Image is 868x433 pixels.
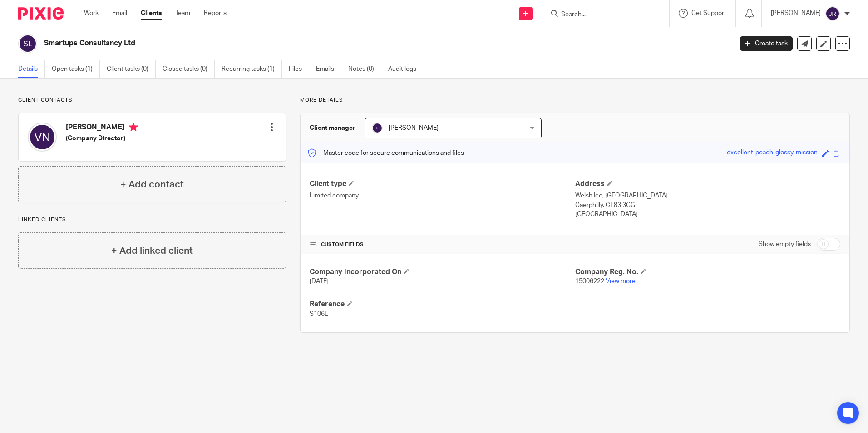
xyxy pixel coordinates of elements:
[727,148,818,158] div: excellent-peach-glossy-mission
[222,60,282,78] a: Recurring tasks (1)
[44,39,590,48] h2: Smartups Consultancy Ltd
[18,97,286,104] p: Client contacts
[289,60,309,78] a: Files
[771,9,821,18] p: [PERSON_NAME]
[307,148,464,157] p: Master code for secure communications and files
[204,9,227,18] a: Reports
[691,10,726,16] span: Get Support
[18,60,45,78] a: Details
[740,36,793,51] a: Create task
[575,191,840,200] p: Welsh Ice, [GEOGRAPHIC_DATA]
[575,267,840,277] h4: Company Reg. No.
[66,123,138,134] h4: [PERSON_NAME]
[66,134,138,143] h5: (Company Director)
[310,311,328,317] span: S106L
[28,123,57,152] img: svg%3E
[112,9,127,18] a: Email
[310,179,575,189] h4: Client type
[111,244,193,258] h4: + Add linked client
[575,210,840,219] p: [GEOGRAPHIC_DATA]
[606,278,636,285] a: View more
[310,267,575,277] h4: Company Incorporated On
[575,278,604,285] span: 15006222
[825,6,840,21] img: svg%3E
[300,97,850,104] p: More details
[310,300,575,309] h4: Reference
[575,179,840,189] h4: Address
[348,60,381,78] a: Notes (0)
[18,34,37,53] img: svg%3E
[575,201,840,210] p: Caerphilly, CF83 3GG
[120,177,184,192] h4: + Add contact
[84,9,99,18] a: Work
[560,11,642,19] input: Search
[310,241,575,248] h4: CUSTOM FIELDS
[759,240,811,249] label: Show empty fields
[52,60,100,78] a: Open tasks (1)
[388,60,423,78] a: Audit logs
[372,123,383,133] img: svg%3E
[141,9,162,18] a: Clients
[389,125,439,131] span: [PERSON_NAME]
[310,278,329,285] span: [DATE]
[107,60,156,78] a: Client tasks (0)
[129,123,138,132] i: Primary
[18,7,64,20] img: Pixie
[316,60,341,78] a: Emails
[175,9,190,18] a: Team
[310,191,575,200] p: Limited company
[163,60,215,78] a: Closed tasks (0)
[310,123,355,133] h3: Client manager
[18,216,286,223] p: Linked clients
